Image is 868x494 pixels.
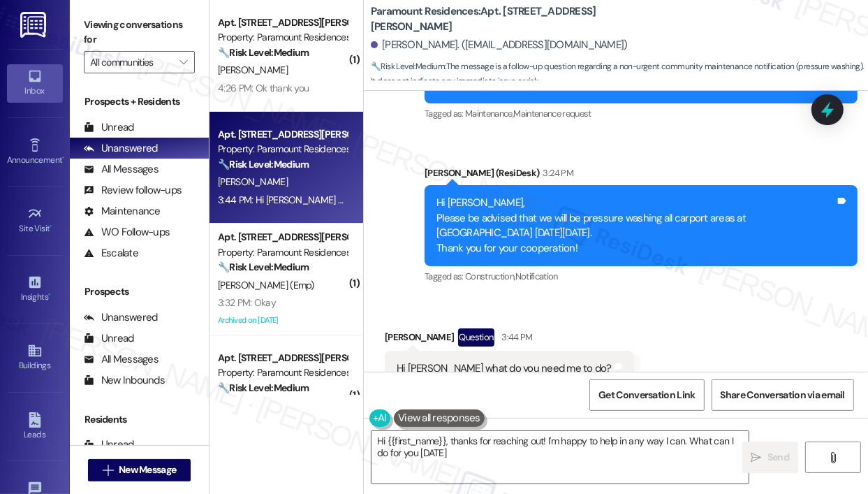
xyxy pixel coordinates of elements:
div: [PERSON_NAME] (ResiDesk) [425,166,858,185]
div: Property: Paramount Residences [218,142,347,157]
div: Hi [PERSON_NAME], Please be advised that we will be pressure washing all carport areas at [GEOGRA... [436,196,835,256]
span: [PERSON_NAME] [218,64,288,76]
span: [PERSON_NAME] (Emp) [218,279,314,291]
span: [PERSON_NAME] [218,175,288,188]
div: Property: Paramount Residences [218,30,347,45]
div: All Messages [84,162,159,177]
div: 4:26 PM: Ok thank you [218,82,309,94]
div: Apt. [STREET_ADDRESS][PERSON_NAME] [218,15,347,30]
div: Residents [70,412,209,427]
strong: 🔧 Risk Level: Medium [371,61,445,72]
div: All Messages [84,352,159,367]
div: 3:44 PM: Hi [PERSON_NAME] what do you need me to do? [218,194,455,206]
div: WO Follow-ups [84,225,170,240]
strong: 🔧 Risk Level: Medium [218,46,309,59]
button: Send [742,442,799,473]
a: Buildings [7,339,63,377]
div: Unread [84,120,134,135]
a: Inbox [7,64,63,102]
div: Apt. [STREET_ADDRESS][PERSON_NAME] [218,127,347,142]
span: Share Conversation via email [721,388,845,402]
div: 3:24 PM [540,166,573,180]
i:  [179,57,187,68]
div: Apt. [STREET_ADDRESS][PERSON_NAME] [218,230,347,245]
div: New Inbounds [84,373,165,388]
div: Maintenance [84,204,161,219]
div: Apt. [STREET_ADDRESS][PERSON_NAME] [218,351,347,365]
i:  [827,452,838,463]
div: Review follow-ups [84,183,182,198]
i:  [751,452,762,463]
div: Escalate [84,246,138,261]
span: Send [767,450,789,465]
div: Question [458,328,495,346]
div: Unread [84,437,134,452]
button: Get Conversation Link [589,379,704,411]
div: Unanswered [84,310,158,325]
a: Site Visit • [7,202,63,240]
strong: 🔧 Risk Level: Medium [218,382,309,394]
strong: 🔧 Risk Level: Medium [218,158,309,170]
span: • [62,153,64,163]
textarea: Hi {{first_name}}, thanks for reaching out! I'm happy to help in any [372,431,749,484]
div: Unanswered [84,141,158,156]
div: Tagged as: [425,266,858,286]
div: Unread [84,331,134,346]
img: ResiDesk Logo [20,12,49,38]
span: Construction , [465,270,515,282]
label: Viewing conversations for [84,14,195,51]
div: [PERSON_NAME]. ([EMAIL_ADDRESS][DOMAIN_NAME]) [371,38,628,52]
div: Tagged as: [425,103,858,124]
a: Leads [7,408,63,446]
i:  [103,465,113,476]
input: All communities [90,51,172,73]
span: Maintenance request [513,108,591,119]
div: 3:44 PM [498,330,532,344]
div: Property: Paramount Residences [218,365,347,380]
div: 3:32 PM: Okay [218,296,276,309]
span: • [50,221,52,231]
div: Prospects [70,284,209,299]
div: Prospects + Residents [70,94,209,109]
div: Archived on [DATE] [216,312,348,329]
a: Insights • [7,270,63,308]
span: Notification [515,270,558,282]
button: New Message [88,459,191,481]
button: Share Conversation via email [712,379,854,411]
div: Hi [PERSON_NAME] what do you need me to do? [397,361,612,376]
strong: 🔧 Risk Level: Medium [218,261,309,273]
div: Property: Paramount Residences [218,245,347,260]
span: Maintenance , [465,108,513,119]
span: : The message is a follow-up question regarding a non-urgent community maintenance notification (... [371,59,868,89]
div: [PERSON_NAME] [385,328,634,351]
b: Paramount Residences: Apt. [STREET_ADDRESS][PERSON_NAME] [371,4,650,34]
span: • [48,290,50,300]
span: New Message [119,463,176,477]
span: Get Conversation Link [598,388,695,402]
